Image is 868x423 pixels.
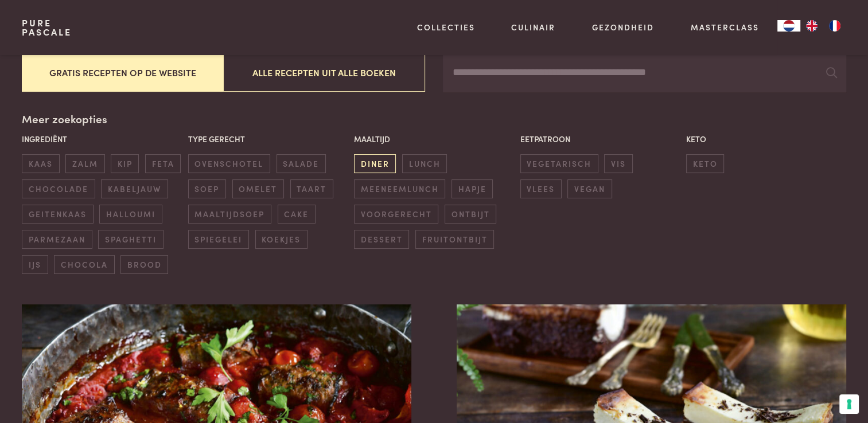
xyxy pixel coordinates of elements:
[277,154,326,173] span: salade
[511,21,555,33] a: Culinair
[223,53,425,92] button: Alle recepten uit alle boeken
[354,179,445,198] span: meeneemlunch
[354,230,409,249] span: dessert
[278,205,316,224] span: cake
[592,21,654,33] a: Gezondheid
[354,154,396,173] span: diner
[415,230,494,249] span: fruitontbijt
[188,133,348,145] p: Type gerecht
[520,133,680,145] p: Eetpatroon
[520,179,562,198] span: vlees
[22,18,72,37] a: PurePascale
[232,179,284,198] span: omelet
[255,230,308,249] span: koekjes
[839,394,859,414] button: Uw voorkeuren voor toestemming voor trackingtechnologieën
[22,255,48,274] span: ijs
[290,179,333,198] span: taart
[22,53,223,92] button: Gratis recepten op de website
[451,179,493,198] span: hapje
[823,20,846,32] a: FR
[691,21,759,33] a: Masterclass
[22,179,95,198] span: chocolade
[111,154,139,173] span: kip
[145,154,181,173] span: feta
[417,21,475,33] a: Collecties
[686,154,724,173] span: keto
[22,230,92,249] span: parmezaan
[520,154,598,173] span: vegetarisch
[604,154,632,173] span: vis
[445,205,496,224] span: ontbijt
[65,154,104,173] span: zalm
[120,255,168,274] span: brood
[777,20,846,32] aside: Language selected: Nederlands
[101,179,168,198] span: kabeljauw
[686,133,846,145] p: Keto
[98,230,163,249] span: spaghetti
[188,230,249,249] span: spiegelei
[99,205,162,224] span: halloumi
[567,179,612,198] span: vegan
[800,20,823,32] a: EN
[54,255,114,274] span: chocola
[354,205,438,224] span: voorgerecht
[188,154,270,173] span: ovenschotel
[354,133,514,145] p: Maaltijd
[777,20,800,32] div: Language
[800,20,846,32] ul: Language list
[188,179,226,198] span: soep
[777,20,800,32] a: NL
[22,205,93,224] span: geitenkaas
[22,133,182,145] p: Ingrediënt
[188,205,271,224] span: maaltijdsoep
[402,154,447,173] span: lunch
[22,154,59,173] span: kaas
